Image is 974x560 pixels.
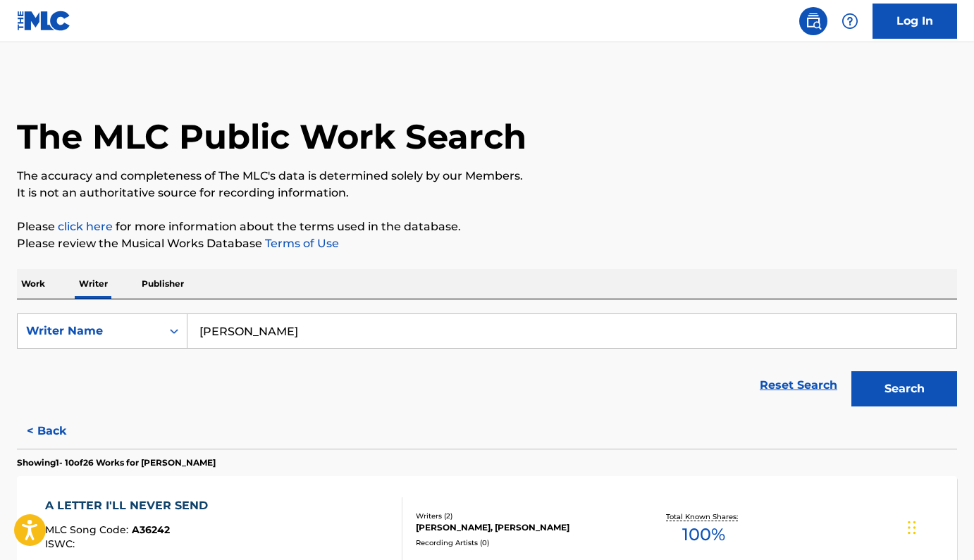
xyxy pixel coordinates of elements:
div: [PERSON_NAME], [PERSON_NAME] [416,521,626,534]
p: Work [17,269,49,299]
a: Terms of Use [262,237,339,250]
span: 100 % [682,522,725,547]
img: MLC Logo [17,11,71,31]
a: Public Search [799,7,827,35]
p: The accuracy and completeness of The MLC's data is determined solely by our Members. [17,168,957,185]
p: Please review the Musical Works Database [17,235,957,252]
span: MLC Song Code : [45,523,132,536]
a: click here [58,220,113,233]
button: < Back [17,413,101,449]
span: A36242 [132,523,170,536]
p: Publisher [137,269,188,299]
span: ISWC : [45,537,78,550]
div: Drag [908,506,916,549]
div: Recording Artists ( 0 ) [416,537,626,548]
div: Help [836,7,864,35]
p: It is not an authoritative source for recording information. [17,185,957,201]
iframe: Chat Widget [904,492,974,560]
h1: The MLC Public Work Search [17,116,526,158]
a: Reset Search [753,370,844,401]
div: Writer Name [26,323,153,340]
div: A LETTER I'LL NEVER SEND [45,497,215,514]
p: Writer [75,269,112,299]
p: Showing 1 - 10 of 26 Works for [PERSON_NAME] [17,456,216,469]
a: Log In [873,4,957,39]
div: Writers ( 2 ) [416,511,626,521]
p: Please for more information about the terms used in the database. [17,218,957,235]
form: Search Form [17,313,957,413]
button: Search [851,371,957,406]
img: help [842,13,858,30]
p: Total Known Shares: [666,511,741,522]
img: search [805,13,822,30]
